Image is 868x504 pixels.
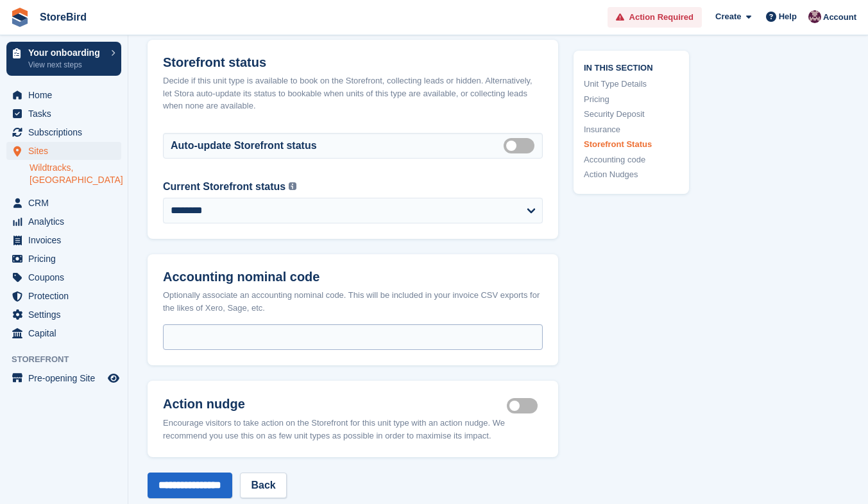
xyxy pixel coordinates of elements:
a: Action Nudges [584,168,679,181]
div: Optionally associate an accounting nominal code. This will be included in your invoice CSV export... [163,289,543,314]
a: menu [6,268,121,286]
div: Encourage visitors to take action on the Storefront for this unit type with an action nudge. We r... [163,417,543,442]
a: Your onboarding View next steps [6,42,121,76]
span: Action Required [629,11,694,24]
span: Account [823,11,856,24]
span: Create [715,10,741,23]
span: Coupons [28,268,105,286]
h2: Storefront status [163,55,543,70]
label: Auto manage storefront status [504,144,540,146]
span: Help [779,10,797,23]
a: Back [240,473,286,498]
a: menu [6,287,121,305]
span: In this section [584,60,679,73]
a: Action Required [608,7,702,28]
span: Home [28,86,105,104]
span: Pricing [28,250,105,268]
a: Unit Type Details [584,78,679,91]
span: Protection [28,287,105,305]
span: Invoices [28,231,105,249]
a: menu [6,142,121,160]
a: Insurance [584,123,679,135]
a: menu [6,123,121,141]
p: Your onboarding [28,48,105,57]
span: Subscriptions [28,123,105,141]
a: Accounting code [584,153,679,166]
a: StoreBird [35,6,92,28]
a: Storefront Status [584,138,679,151]
label: Is active [507,405,543,407]
a: menu [6,213,121,230]
a: menu [6,86,121,104]
h2: Accounting nominal code [163,270,543,284]
a: Pricing [584,92,679,105]
span: Pre-opening Site [28,369,105,387]
a: Security Deposit [584,108,679,121]
a: menu [6,369,121,387]
a: menu [6,250,121,268]
span: Tasks [28,105,105,123]
a: menu [6,105,121,123]
p: View next steps [28,59,105,71]
span: Sites [28,142,105,160]
a: menu [6,194,121,212]
a: menu [6,306,121,324]
img: stora-icon-8386f47178a22dfd0bd8f6a31ec36ba5ce8667c1dd55bd0f319d3a0aa187defe.svg [10,8,30,27]
label: Auto-update Storefront status [171,138,317,153]
img: icon-info-grey-7440780725fd019a000dd9b08b2336e03edf1995a4989e88bcd33f0948082b44.svg [289,182,296,190]
span: Storefront [12,353,128,366]
div: Decide if this unit type is available to book on the Storefront, collecting leads or hidden. Alte... [163,74,543,112]
a: Preview store [106,370,121,386]
a: Wildtracks, [GEOGRAPHIC_DATA] [30,162,121,186]
span: Capital [28,324,105,342]
span: Analytics [28,213,105,230]
h2: Action nudge [163,396,507,412]
a: menu [6,324,121,342]
span: Settings [28,306,105,324]
label: Current Storefront status [163,179,285,195]
a: menu [6,231,121,249]
img: Hugh Stanton [808,10,821,23]
span: CRM [28,194,105,212]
